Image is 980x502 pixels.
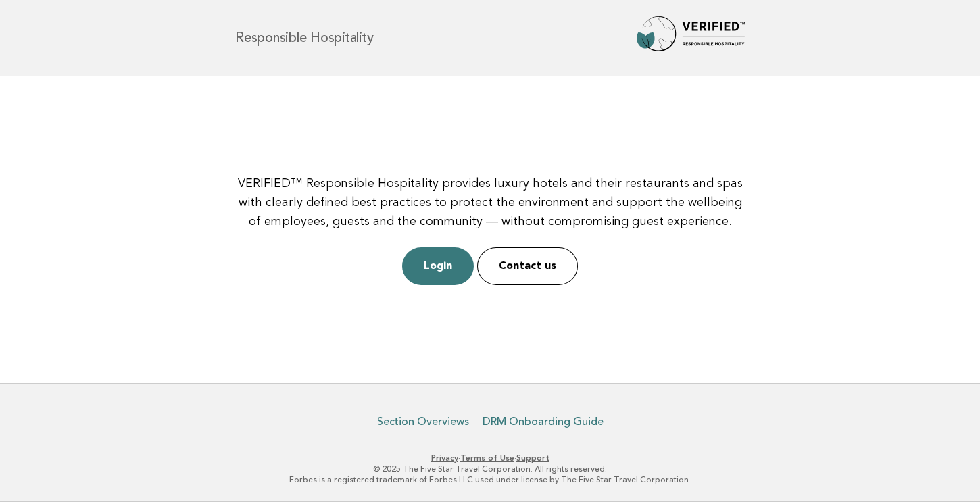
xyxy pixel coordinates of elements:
[235,31,373,45] h1: Responsible Hospitality
[477,247,578,285] a: Contact us
[431,453,458,463] a: Privacy
[483,415,604,428] a: DRM Onboarding Guide
[76,463,904,474] p: © 2025 The Five Star Travel Corporation. All rights reserved.
[402,247,474,285] a: Login
[516,453,549,463] a: Support
[76,474,904,485] p: Forbes is a registered trademark of Forbes LLC used under license by The Five Star Travel Corpora...
[76,453,904,463] p: · ·
[460,453,514,463] a: Terms of Use
[377,415,469,428] a: Section Overviews
[232,174,748,231] p: VERIFIED™ Responsible Hospitality provides luxury hotels and their restaurants and spas with clea...
[637,16,745,59] img: Forbes Travel Guide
